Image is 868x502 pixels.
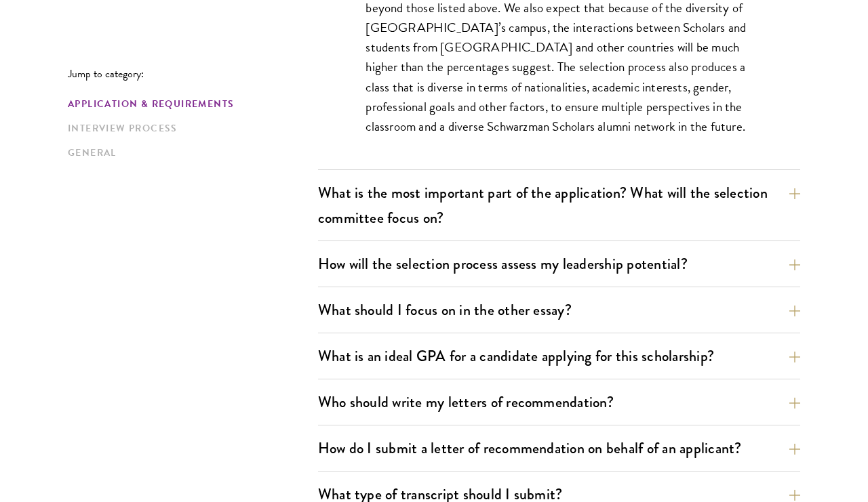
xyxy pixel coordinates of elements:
[68,146,310,160] a: General
[318,387,800,417] button: Who should write my letters of recommendation?
[318,295,800,325] button: What should I focus on in the other essay?
[318,433,800,463] button: How do I submit a letter of recommendation on behalf of an applicant?
[68,97,310,111] a: Application & Requirements
[68,121,310,135] a: Interview Process
[318,249,800,279] button: How will the selection process assess my leadership potential?
[318,177,800,233] button: What is the most important part of the application? What will the selection committee focus on?
[318,341,800,371] button: What is an ideal GPA for a candidate applying for this scholarship?
[68,68,318,80] p: Jump to category:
